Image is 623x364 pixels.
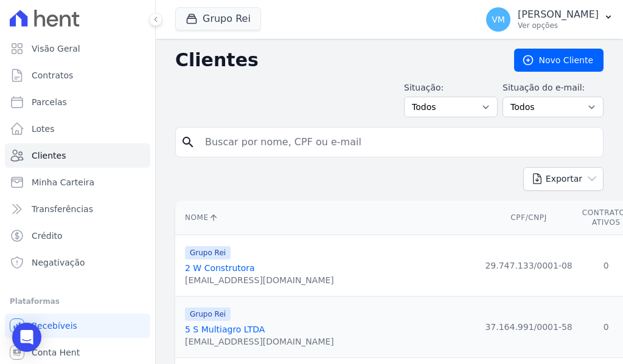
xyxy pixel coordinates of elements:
[5,197,150,221] a: Transferências
[175,7,261,30] button: Grupo Rei
[492,15,505,24] span: VM
[181,135,195,149] i: search
[404,81,498,94] label: Situação:
[32,96,67,108] span: Parcelas
[32,230,63,242] span: Crédito
[12,323,41,352] div: Open Intercom Messenger
[480,235,577,297] td: 29.747.133/0001-08
[10,294,145,309] div: Plataformas
[185,335,334,348] div: [EMAIL_ADDRESS][DOMAIN_NAME]
[185,274,334,286] div: [EMAIL_ADDRESS][DOMAIN_NAME]
[32,123,55,135] span: Lotes
[518,9,599,21] p: [PERSON_NAME]
[32,69,73,81] span: Contratos
[32,43,80,55] span: Visão Geral
[5,117,150,141] a: Lotes
[32,149,66,162] span: Clientes
[32,320,77,332] span: Recebíveis
[198,130,598,154] input: Buscar por nome, CPF ou e-mail
[518,21,599,30] p: Ver opções
[32,176,94,188] span: Minha Carteira
[32,256,85,269] span: Negativação
[32,203,93,215] span: Transferências
[514,49,604,72] a: Novo Cliente
[523,167,604,191] button: Exportar
[185,325,265,334] a: 5 S Multiagro LTDA
[32,346,80,359] span: Conta Hent
[5,36,150,61] a: Visão Geral
[480,201,577,235] th: CPF/CNPJ
[5,63,150,88] a: Contratos
[175,201,480,235] th: Nome
[5,143,150,168] a: Clientes
[5,90,150,114] a: Parcelas
[5,250,150,275] a: Negativação
[5,224,150,248] a: Crédito
[185,307,231,321] span: Grupo Rei
[5,314,150,338] a: Recebíveis
[5,170,150,194] a: Minha Carteira
[185,246,231,259] span: Grupo Rei
[185,263,255,273] a: 2 W Construtora
[503,81,604,94] label: Situação do e-mail:
[175,49,495,71] h2: Clientes
[476,2,623,36] button: VM [PERSON_NAME] Ver opções
[480,297,577,358] td: 37.164.991/0001-58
